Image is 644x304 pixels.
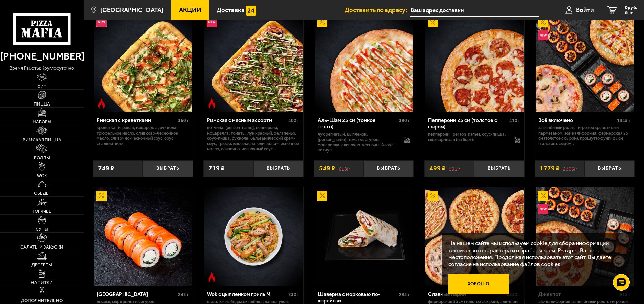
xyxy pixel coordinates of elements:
[625,11,637,15] span: 0 шт.
[207,98,217,109] img: Острое блюдо
[318,132,397,153] p: лук репчатый, цыпленок, [PERSON_NAME], томаты, огурец, моцарелла, сливочно-чесночный соус, кетчуп.
[203,187,303,285] a: Острое блюдоWok с цыпленком гриль M
[448,274,509,294] button: Хорошо
[424,187,524,285] a: АкционныйСлавные парни
[178,291,189,297] span: 242 г
[345,7,410,13] span: Доставить по адресу:
[317,191,328,201] img: Акционный
[538,191,548,201] img: Акционный
[536,14,634,112] img: Всё включено
[32,209,51,213] span: Горячее
[207,291,287,297] div: Wok с цыпленком гриль M
[314,14,414,112] a: АкционныйАль-Шам 25 см (тонкое тесто)
[425,187,523,285] img: Славные парни
[32,120,51,124] span: Наборы
[399,291,410,297] span: 295 г
[448,240,624,267] p: На нашем сайте мы используем cookie для сбора информации технического характера и обрабатываем IP...
[38,84,46,89] span: Хит
[97,117,176,123] div: Римская с креветками
[288,291,299,297] span: 230 г
[429,165,446,172] span: 499 ₽
[535,14,635,112] a: АкционныйНовинкаВсё включено
[97,291,176,297] div: [GEOGRAPHIC_DATA]
[314,187,414,285] a: АкционныйШаверма с морковью по-корейски
[36,227,48,231] span: Супы
[98,165,114,172] span: 749 ₽
[34,156,50,160] span: Роллы
[207,272,217,282] img: Острое блюдо
[428,117,508,130] div: Пепперони 25 см (толстое с сыром)
[208,165,225,172] span: 719 ₽
[563,165,577,172] s: 2306 ₽
[339,165,350,172] s: 618 ₽
[178,118,189,123] span: 360 г
[207,125,299,152] p: ветчина, [PERSON_NAME], пепперони, моцарелла, томаты, лук красный, халапеньо, соус-пицца, руккола...
[31,263,52,267] span: Десерты
[625,5,637,10] span: 0 руб.
[317,17,328,27] img: Акционный
[20,245,63,249] span: Салаты и закуски
[217,7,245,13] span: Доставка
[94,14,192,112] img: Римская с креветками
[538,17,548,27] img: Акционный
[399,118,410,123] span: 390 г
[246,6,256,16] img: 15daf4d41897b9f0e9f617042186c801.svg
[428,291,505,297] div: Славные парни
[535,187,635,285] a: АкционныйНовинкаДжекпот
[449,165,460,172] s: 591 ₽
[21,298,63,303] span: Дополнительно
[93,14,193,112] a: НовинкаОстрое блюдоРимская с креветками
[538,204,548,214] img: Новинка
[536,187,634,285] img: Джекпот
[425,14,523,112] img: Пепперони 25 см (толстое с сыром)
[474,160,524,177] button: Выбрать
[253,160,303,177] button: Выбрать
[428,17,438,27] img: Акционный
[207,117,287,123] div: Римская с мясным ассорти
[315,14,413,112] img: Аль-Шам 25 см (тонкое тесто)
[96,17,107,27] img: Новинка
[31,280,53,285] span: Напитки
[37,173,47,178] span: WOK
[319,165,335,172] span: 549 ₽
[364,160,414,177] button: Выбрать
[576,7,594,13] span: Войти
[410,4,539,17] input: Ваш адрес доставки
[428,132,508,142] p: пепперони, [PERSON_NAME], соус-пицца, сыр пармезан (на борт).
[318,291,397,304] div: Шаверма с морковью по-корейски
[204,14,303,112] img: Римская с мясным ассорти
[96,98,107,109] img: Острое блюдо
[143,160,193,177] button: Выбрать
[203,14,303,112] a: НовинкаОстрое блюдоРимская с мясным ассорти
[538,125,631,146] p: Запечённый ролл с тигровой креветкой и пармезаном, Эби Калифорния, Фермерская 25 см (толстое с сы...
[23,138,61,142] span: Римская пицца
[617,118,631,123] span: 1345 г
[540,165,560,172] span: 1779 ₽
[538,117,615,123] div: Всё включено
[207,17,217,27] img: Новинка
[34,191,50,195] span: Обеды
[288,118,299,123] span: 400 г
[315,187,413,285] img: Шаверма с морковью по-корейски
[585,160,635,177] button: Выбрать
[424,14,524,112] a: АкционныйПепперони 25 см (толстое с сыром)
[96,191,107,201] img: Акционный
[34,102,50,106] span: Пицца
[179,7,201,13] span: Акции
[94,187,192,285] img: Филадельфия
[100,7,163,13] span: [GEOGRAPHIC_DATA]
[204,187,303,285] img: Wok с цыпленком гриль M
[93,187,193,285] a: АкционныйФиладельфия
[428,191,438,201] img: Акционный
[509,118,520,123] span: 410 г
[97,125,189,146] p: креветка тигровая, моцарелла, руккола, трюфельное масло, оливково-чесночное масло, сливочно-чесно...
[318,117,397,130] div: Аль-Шам 25 см (тонкое тесто)
[538,30,548,41] img: Новинка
